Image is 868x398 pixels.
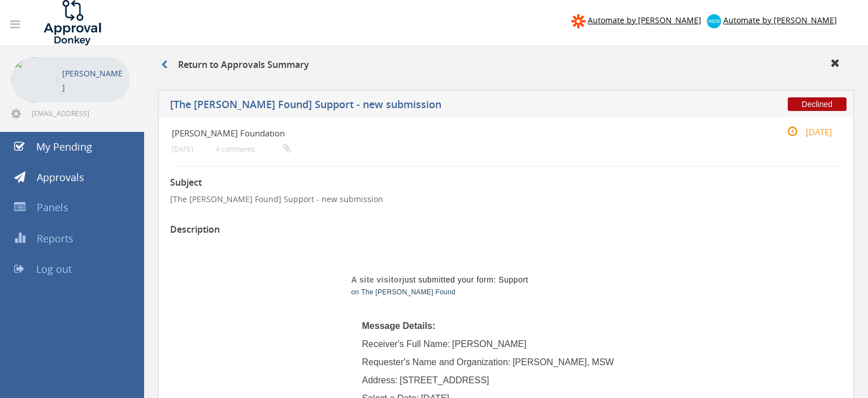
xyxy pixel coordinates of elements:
[723,15,837,25] span: Automate by [PERSON_NAME]
[788,97,847,111] span: Declined
[362,375,398,385] span: Address:
[400,375,489,385] span: [STREET_ADDRESS]
[351,275,403,284] strong: A site visitor
[707,14,721,28] img: xero-logo.png
[351,275,528,284] span: just submitted your form: Support
[362,339,450,349] span: Receiver's Full Name:
[161,60,309,70] h3: Return to Approvals Summary
[170,194,842,205] p: [The [PERSON_NAME] Found] Support - new submission
[362,321,436,331] span: Message Details:
[452,339,527,349] span: [PERSON_NAME]
[170,225,842,235] h3: Description
[37,170,84,184] span: Approvals
[170,178,842,188] h3: Subject
[36,262,72,276] span: Log out
[361,288,455,296] a: The [PERSON_NAME] Found
[36,140,92,153] span: My Pending
[172,145,193,153] small: [DATE]
[32,109,128,118] span: [EMAIL_ADDRESS][DOMAIN_NAME]
[170,99,643,113] h5: [The [PERSON_NAME] Found] Support - new submission
[571,14,585,28] img: zapier-logomark.png
[37,200,68,214] span: Panels
[588,15,701,25] span: Automate by [PERSON_NAME]
[216,145,290,153] small: 4 comments...
[37,232,73,245] span: Reports
[351,288,359,296] span: on
[62,66,124,95] p: [PERSON_NAME]
[775,126,832,138] small: [DATE]
[172,129,729,138] h4: [PERSON_NAME] Foundation
[513,357,614,367] span: [PERSON_NAME], MSW
[362,357,511,367] span: Requester's Name and Organization:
